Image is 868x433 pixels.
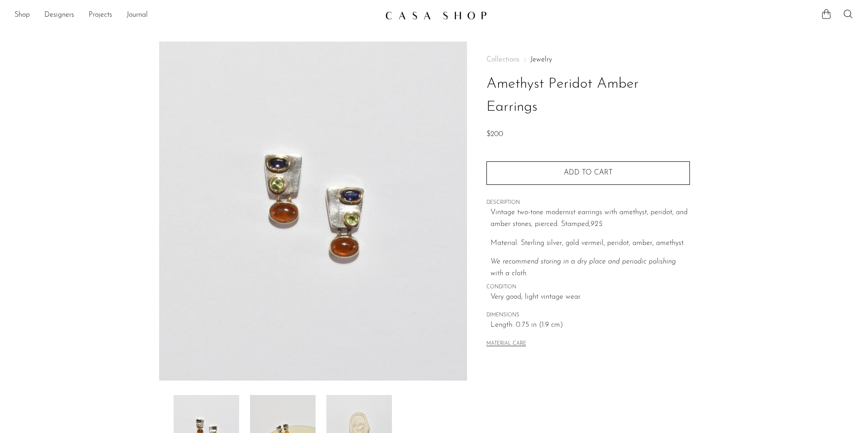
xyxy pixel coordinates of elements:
h1: Amethyst Peridot Amber Earrings [486,73,690,119]
a: Designers [44,9,74,21]
a: Shop [14,9,30,21]
button: Add to cart [486,161,690,185]
span: Add to cart [564,169,613,176]
i: We recommend storing in a dry place and periodic polishing with a cloth. [491,258,676,277]
span: Very good; light vintage wear. [491,292,690,303]
em: 925. [590,221,604,228]
span: Collections [486,56,519,63]
span: DIMENSIONS [486,311,690,320]
ul: NEW HEADER MENU [14,8,378,23]
span: $200 [486,131,503,138]
a: Projects [89,9,112,21]
nav: Desktop navigation [14,8,378,23]
a: Journal [127,9,148,21]
p: Material: Sterling silver, gold vermeil, peridot, amber, amethyst. [491,238,690,249]
p: Vintage two-tone modernist earrings with amethyst, peridot, and amber stones, pierced. Stamped, [491,207,690,230]
button: MATERIAL CARE [486,341,526,348]
nav: Breadcrumbs [486,56,690,63]
span: DESCRIPTION [486,199,690,207]
img: Amethyst Peridot Amber Earrings [159,42,467,381]
span: Length: 0.75 in (1.9 cm) [491,320,690,331]
span: CONDITION [486,283,690,292]
a: Jewelry [530,56,552,63]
